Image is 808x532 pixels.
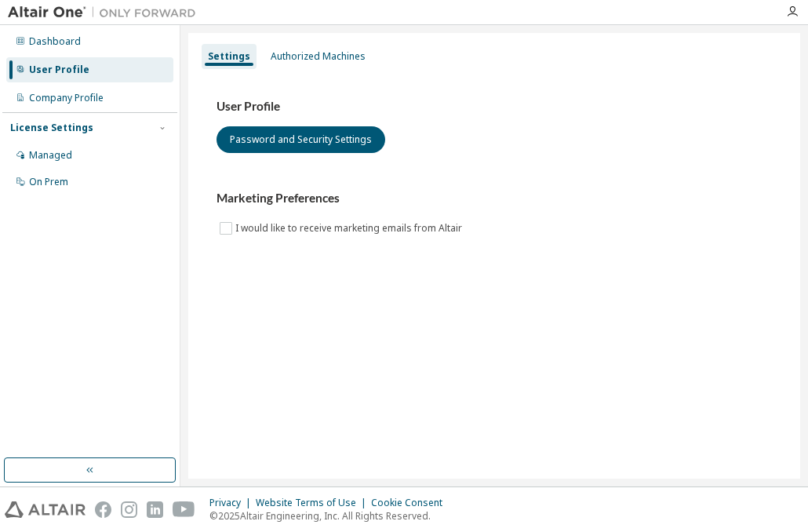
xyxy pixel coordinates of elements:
img: altair_logo.svg [5,501,86,518]
p: © 2025 Altair Engineering, Inc. All Rights Reserved. [209,509,452,523]
img: facebook.svg [95,501,111,518]
img: Altair One [8,5,204,20]
img: instagram.svg [121,501,137,518]
div: On Prem [29,176,68,188]
div: Settings [208,50,250,63]
div: Website Terms of Use [256,497,371,509]
div: Dashboard [29,35,81,48]
div: Managed [29,149,72,162]
button: Password and Security Settings [217,126,385,153]
div: Authorized Machines [271,50,366,63]
h3: Marketing Preferences [217,191,772,206]
h3: User Profile [217,99,772,115]
div: Privacy [209,497,256,509]
div: Cookie Consent [371,497,452,509]
img: linkedin.svg [147,501,163,518]
div: Company Profile [29,92,104,104]
div: User Profile [29,64,89,76]
div: License Settings [10,122,93,134]
label: I would like to receive marketing emails from Altair [235,219,465,238]
img: youtube.svg [173,501,195,518]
